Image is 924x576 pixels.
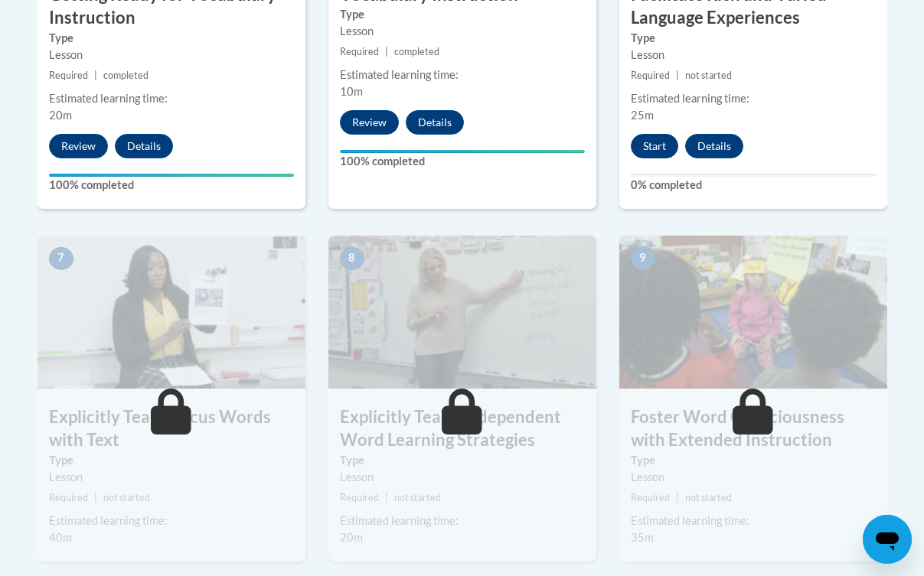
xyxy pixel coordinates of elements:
div: Estimated learning time: [631,513,876,529]
button: Start [631,134,678,158]
span: Required [49,492,88,503]
span: 25m [631,109,654,122]
img: Course Image [328,236,596,389]
div: Lesson [49,469,294,486]
span: Required [631,70,670,81]
button: Review [340,110,399,135]
span: 7 [49,247,73,270]
div: Estimated learning time: [340,67,585,83]
span: | [385,46,388,57]
div: Lesson [340,23,585,40]
h3: Explicitly Teach Focus Words with Text [38,405,305,453]
span: 9 [631,247,655,270]
span: | [676,70,679,81]
span: 10m [340,85,363,98]
span: Required [631,492,670,503]
label: Type [49,30,294,47]
span: not started [685,70,732,81]
label: Type [340,6,585,23]
span: completed [103,70,149,81]
span: 20m [49,109,72,122]
button: Details [115,134,173,158]
span: Required [340,492,379,503]
span: not started [685,492,732,503]
span: 20m [340,531,363,544]
span: | [94,492,97,503]
div: Your progress [49,174,294,177]
span: Required [49,70,88,81]
label: 100% completed [340,153,585,170]
span: Required [340,46,379,57]
img: Course Image [619,236,887,389]
label: Type [49,452,294,469]
h3: Foster Word Consciousness with Extended Instruction [619,405,887,453]
div: Estimated learning time: [49,90,294,107]
span: | [94,70,97,81]
label: Type [340,452,585,469]
button: Details [406,110,464,135]
div: Lesson [631,469,876,486]
div: Lesson [49,47,294,63]
button: Review [49,134,108,158]
span: | [676,492,679,503]
h3: Explicitly Teach Independent Word Learning Strategies [328,405,596,453]
label: 0% completed [631,177,876,194]
span: 40m [49,531,72,544]
div: Estimated learning time: [340,513,585,529]
span: completed [394,46,439,57]
div: Lesson [631,47,876,63]
span: not started [103,492,150,503]
label: Type [631,30,876,47]
span: 8 [340,247,364,270]
label: Type [631,452,876,469]
label: 100% completed [49,177,294,194]
div: Estimated learning time: [49,513,294,529]
div: Your progress [340,150,585,153]
iframe: Button to launch messaging window [863,515,912,564]
div: Lesson [340,469,585,486]
button: Details [685,134,743,158]
span: not started [394,492,441,503]
span: | [385,492,388,503]
div: Estimated learning time: [631,90,876,107]
img: Course Image [38,236,305,389]
span: 35m [631,531,654,544]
